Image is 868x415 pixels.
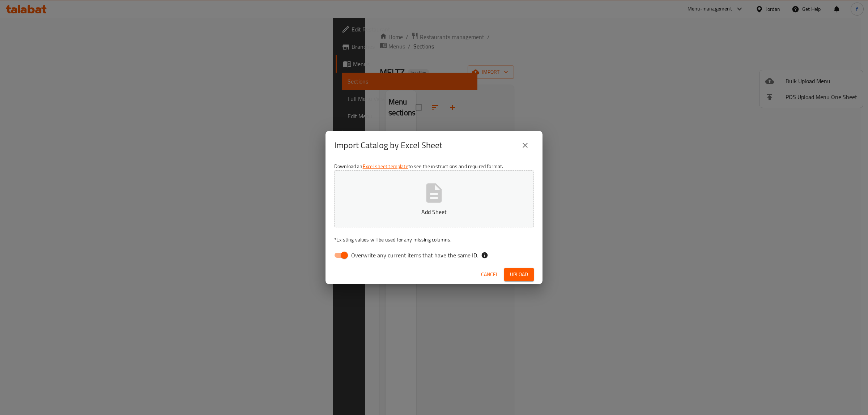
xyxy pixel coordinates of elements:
p: Existing values will be used for any missing columns. [334,236,534,243]
span: Overwrite any current items that have the same ID. [351,251,478,260]
svg: If the overwrite option isn't selected, then the items that match an existing ID will be ignored ... [481,252,488,259]
a: Excel sheet template [363,162,408,171]
button: Add Sheet [334,170,534,227]
span: Upload [510,270,528,279]
span: Cancel [481,270,498,279]
button: Cancel [478,268,501,281]
button: close [516,137,534,154]
h2: Import Catalog by Excel Sheet [334,140,442,151]
button: Upload [504,268,534,281]
div: Download an to see the instructions and required format. [325,160,542,265]
p: Add Sheet [345,208,523,216]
